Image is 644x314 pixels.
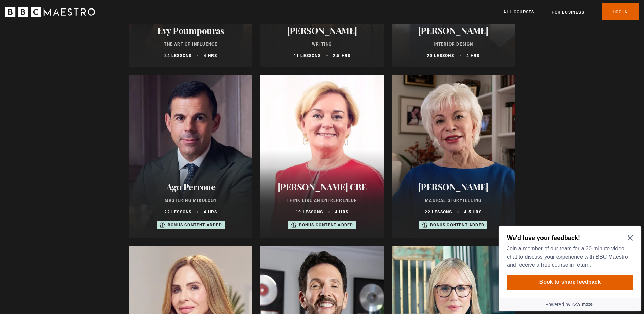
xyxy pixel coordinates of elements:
p: 19 lessons [296,209,323,215]
h2: [PERSON_NAME] CBE [269,181,375,192]
p: 11 lessons [294,53,321,59]
p: 24 lessons [164,53,191,59]
p: 4 hrs [204,53,217,59]
p: Magical Storytelling [400,197,507,204]
h2: We'd love your feedback! [11,11,134,19]
p: Mastering Mixology [137,197,244,204]
p: Bonus content added [168,222,222,228]
p: 4.5 hrs [464,209,481,215]
p: Join a member of our team for a 30-minute video chat to discuss your experience with BBC Maestro ... [11,22,134,46]
a: [PERSON_NAME] Magical Storytelling 22 lessons 4.5 hrs Bonus content added [392,75,515,238]
p: 22 lessons [164,209,191,215]
p: Think Like an Entrepreneur [269,197,375,204]
h2: [PERSON_NAME] [400,181,507,192]
h2: [PERSON_NAME] [269,25,375,36]
button: Close Maze Prompt [132,12,137,18]
a: Powered by maze [3,75,145,88]
button: Book to share feedback [11,52,137,67]
h2: [PERSON_NAME] [400,25,507,36]
h2: Ago Perrone [137,181,244,192]
p: Bonus content added [299,222,353,228]
a: Ago Perrone Mastering Mixology 22 lessons 4 hrs Bonus content added [129,75,253,238]
p: 4 hrs [466,53,480,59]
p: 22 lessons [425,209,452,215]
p: 4 hrs [204,209,217,215]
div: Optional study invitation [3,3,145,88]
nav: Primary [503,3,639,20]
a: Log In [602,3,639,20]
a: All Courses [503,8,534,16]
p: 2.5 hrs [333,53,350,59]
p: 20 lessons [427,53,454,59]
p: Bonus content added [430,222,484,228]
a: For business [552,9,584,16]
p: Writing [269,41,375,47]
p: 4 hrs [335,209,348,215]
a: [PERSON_NAME] CBE Think Like an Entrepreneur 19 lessons 4 hrs Bonus content added [260,75,384,238]
p: The Art of Influence [137,41,244,47]
svg: BBC Maestro [5,7,95,17]
p: Interior Design [400,41,507,47]
h2: Evy Poumpouras [137,25,244,36]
